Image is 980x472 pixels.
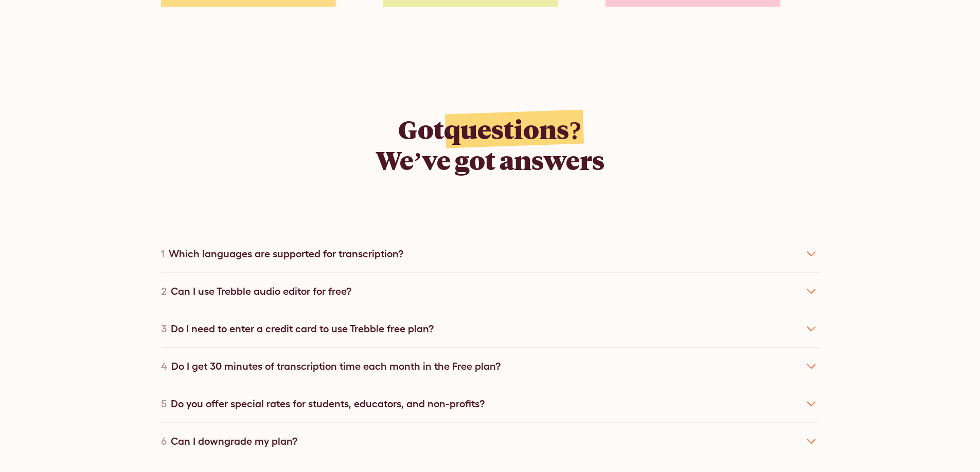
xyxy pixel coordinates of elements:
[161,321,167,336] div: 3
[161,358,167,374] div: 4
[161,433,167,449] div: 6
[444,112,582,146] span: questions?
[161,246,165,261] div: 1
[171,321,434,336] div: Do I need to enter a credit card to use Trebble free plan?
[171,396,485,411] div: Do you offer special rates for students, educators, and non-profits?
[161,396,167,411] div: 5
[171,358,501,374] div: Do I get 30 minutes of transcription time each month in the Free plan?
[376,114,605,175] h2: Got We’ve got answers
[171,284,351,299] div: Can I use Trebble audio editor for free?
[169,246,403,261] div: Which languages are supported for transcription?
[171,433,297,449] div: Can I downgrade my plan?
[161,284,167,299] div: 2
